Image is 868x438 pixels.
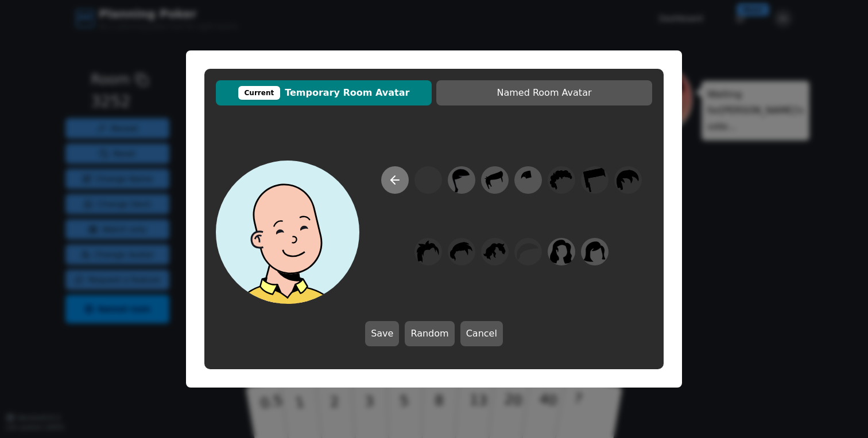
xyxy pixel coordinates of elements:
button: CurrentTemporary Room Avatar [216,80,432,105]
div: Current [238,86,281,100]
span: Temporary Room Avatar [222,86,426,100]
span: Named Room Avatar [442,86,646,100]
button: Cancel [460,321,503,346]
button: Named Room Avatar [436,80,652,105]
button: Save [365,321,399,346]
button: Random [405,321,454,346]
